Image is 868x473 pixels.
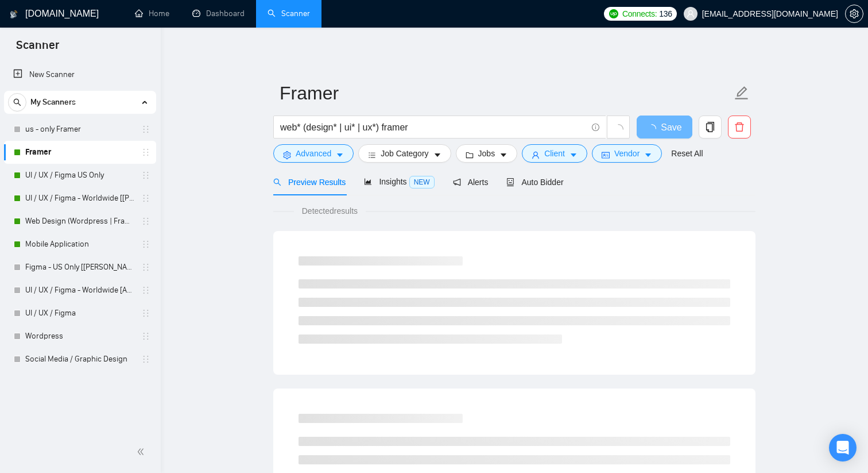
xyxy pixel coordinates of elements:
span: setting [846,9,863,18]
a: New Scanner [13,63,147,86]
span: caret-down [499,151,507,159]
button: userClientcaret-down [522,144,587,163]
span: holder [141,148,150,157]
span: user [532,151,540,159]
span: caret-down [336,151,344,159]
span: holder [141,171,150,180]
span: search [9,98,26,106]
a: setting [845,9,863,18]
span: holder [141,125,150,134]
button: Save [637,116,692,139]
button: idcardVendorcaret-down [592,144,662,163]
span: caret-down [644,151,652,159]
a: homeHome [135,9,169,18]
span: Connects: [622,7,657,20]
span: Detected results [294,205,366,217]
span: holder [141,355,150,364]
span: holder [141,332,150,341]
span: Jobs [478,147,495,160]
button: folderJobscaret-down [456,144,518,163]
span: Save [661,120,681,134]
a: Social Media / Graphic Design [25,348,134,371]
span: Scanner [7,37,68,61]
span: holder [141,194,150,203]
span: robot [506,178,514,186]
span: area-chart [364,178,372,186]
span: user [687,10,695,18]
a: Mobile Application [25,233,134,256]
a: dashboardDashboard [192,9,245,18]
span: idcard [602,151,610,159]
a: Figma - US Only [[PERSON_NAME]] [25,256,134,279]
span: holder [141,286,150,295]
li: New Scanner [4,63,156,86]
a: Web Design (Wordpress | Framer) [25,210,134,233]
a: us - only Framer [25,118,134,141]
img: logo [10,5,18,24]
span: loading [647,124,661,133]
button: search [8,93,26,111]
button: setting [845,5,863,23]
a: searchScanner [268,9,310,18]
a: UI / UX / Figma - Worldwide [Anya] [25,279,134,302]
span: Vendor [614,147,640,160]
span: Insights [364,177,434,186]
a: Reset All [671,147,703,160]
button: delete [728,116,751,139]
div: Open Intercom Messenger [829,434,857,462]
input: Scanner name... [280,79,732,107]
a: Framer [25,141,134,164]
span: double-left [137,446,148,457]
span: edit [734,86,749,101]
span: delete [728,122,750,132]
span: 136 [659,7,672,20]
span: holder [141,217,150,226]
a: UI / UX / Figma [25,302,134,325]
span: Advanced [296,147,331,160]
a: Wordpress [25,325,134,348]
span: Alerts [453,178,489,187]
span: setting [283,151,291,159]
span: bars [368,151,376,159]
button: copy [699,116,722,139]
span: NEW [409,176,435,189]
span: info-circle [592,124,599,131]
span: loading [613,124,623,134]
span: caret-down [569,151,578,159]
span: My Scanners [30,91,76,114]
span: folder [466,151,474,159]
span: holder [141,263,150,272]
button: settingAdvancedcaret-down [273,144,354,163]
span: search [273,178,281,186]
span: Client [544,147,565,160]
span: holder [141,240,150,249]
span: Preview Results [273,178,346,187]
span: copy [699,122,721,132]
a: UI / UX / Figma US Only [25,164,134,187]
li: My Scanners [4,91,156,371]
img: upwork-logo.png [609,9,618,18]
span: caret-down [433,151,441,159]
span: holder [141,309,150,318]
input: Search Freelance Jobs... [280,120,587,134]
span: Auto Bidder [506,178,563,187]
a: UI / UX / Figma - Worldwide [[PERSON_NAME]] [25,187,134,210]
span: notification [453,178,461,186]
span: Job Category [381,147,428,160]
button: barsJob Categorycaret-down [358,144,451,163]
